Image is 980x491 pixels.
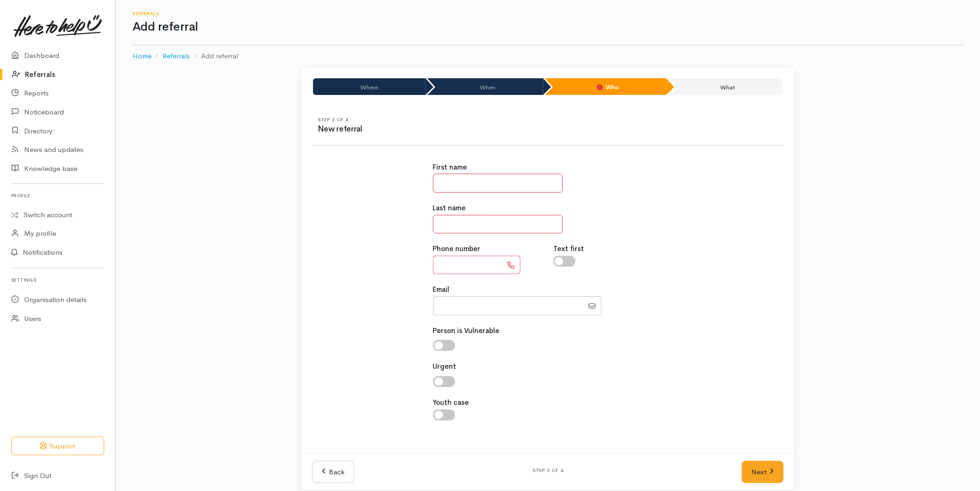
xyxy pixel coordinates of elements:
h6: Settings [11,274,104,286]
li: When [427,78,543,95]
li: Where [313,78,426,95]
li: What [668,78,783,95]
h6: Referrals [132,11,963,16]
label: Urgent [433,361,457,372]
a: Back [312,461,354,484]
h1: Add referral [132,20,963,34]
label: Last name [433,203,466,214]
li: Who [545,78,666,95]
h3: New referral [318,125,548,134]
label: Phone number [433,244,481,254]
label: First name [433,162,467,173]
h6: Profile [11,189,104,202]
label: Youth case [433,397,469,408]
label: Email [433,284,450,295]
a: Next [742,461,784,484]
label: Person is Vulnerable [433,326,500,336]
li: Add referral [190,51,238,62]
a: Referrals [163,51,190,62]
h6: Step 3 of 4 [365,468,730,473]
a: Home [132,51,151,62]
nav: breadcrumb [132,45,963,67]
h6: Step 3 of 4 [318,117,548,122]
button: Support [11,437,104,456]
label: Text first [553,244,584,254]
